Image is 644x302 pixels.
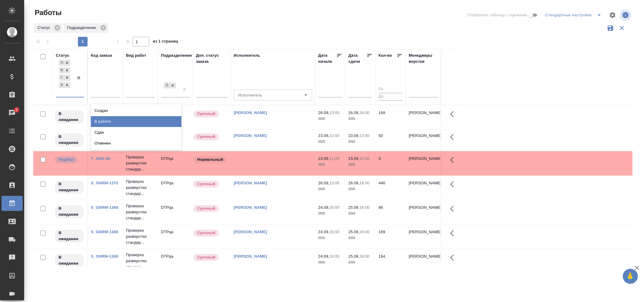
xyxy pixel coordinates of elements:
div: Дата сдачи [348,52,367,65]
a: [PERSON_NAME] [234,205,267,210]
p: Проверка разверстки стандар... [126,227,155,246]
div: Подбор [59,60,64,66]
span: из 1 страниц [153,38,178,46]
a: T_AMK-80 [91,156,111,161]
p: 2025 [318,162,342,168]
p: [PERSON_NAME] [409,180,438,186]
div: Сдан [91,127,181,138]
p: 23.09, [348,156,360,161]
p: Проверка разверстки стандар... [126,203,155,221]
button: 🙏 [623,269,638,284]
a: S_GNRM-1370 [91,181,118,185]
div: Менеджеры верстки [409,52,438,65]
div: Исполнитель назначен, приступать к работе пока рано [54,180,84,194]
p: Срочный [197,254,215,260]
p: 25.09, [348,230,360,234]
a: [PERSON_NAME] [234,254,267,259]
span: Отобразить таблицу с оценками [467,12,527,18]
p: 2025 [318,139,342,145]
p: [PERSON_NAME] [409,156,438,162]
p: 16:00 [360,205,370,210]
button: Сбросить фильтры [616,22,628,34]
div: Статус [34,23,62,33]
div: Исполнитель назначен, приступать к работе пока рано [54,229,84,243]
div: Кол-во [379,52,392,59]
p: 13:00 [329,181,339,185]
span: 2 [12,107,21,113]
p: Проверка разверстки стандар... [126,154,155,172]
a: S_GNRM-1368 [91,230,118,234]
div: В работе [91,116,181,127]
button: Здесь прячутся важные кнопки [447,177,461,192]
td: 86 [376,202,406,223]
td: DTPqa [158,226,193,247]
button: Сохранить фильтры [605,22,616,34]
p: В ожидании [59,230,80,242]
input: До [379,93,403,100]
p: 2025 [348,116,373,122]
p: 16:00 [329,230,339,234]
div: Можно подбирать исполнителей [54,156,84,164]
p: 12:00 [329,133,339,138]
a: [PERSON_NAME] [234,230,267,234]
span: 🙏 [625,270,636,283]
td: DTPqa [158,250,193,272]
p: Подбор [59,157,74,163]
p: 2025 [348,259,373,265]
p: 24.09, [318,230,329,234]
p: 12:00 [360,156,370,161]
button: Здесь прячутся важные кнопки [447,153,461,167]
p: 2025 [318,186,342,192]
p: 23.09, [318,133,329,138]
a: 2 [2,105,23,120]
p: 18:00 [360,110,370,115]
p: 18:00 [360,181,370,185]
p: 2025 [318,116,342,122]
td: 440 [376,177,406,198]
td: 3 [376,153,406,174]
div: DTPqa [163,82,177,89]
p: 24.09, [318,254,329,259]
p: Срочный [197,181,215,187]
div: Выполнен [59,82,64,88]
a: [PERSON_NAME] [234,181,267,185]
p: 2025 [318,259,342,265]
p: Срочный [197,134,215,140]
p: [PERSON_NAME] [409,229,438,235]
p: 23.09, [348,133,360,138]
p: 25.09, [348,205,360,210]
p: В ожидании [59,205,80,218]
a: S_GNRM-1368 [91,205,118,210]
span: Работы [33,8,62,17]
p: 25.09, [348,254,360,259]
p: В ожидании [59,111,80,123]
div: split button [544,10,605,20]
div: Дата начала [318,52,336,65]
p: 2025 [348,235,373,241]
p: Срочный [197,111,215,117]
div: Отменен [91,138,181,149]
button: Open [302,91,310,99]
p: Подразделение [67,25,98,31]
button: Здесь прячутся важные кнопки [447,250,461,265]
p: Нормальный [197,157,223,163]
p: 2025 [348,162,373,168]
span: Настроить таблицу [605,8,620,22]
td: DTPqa [158,153,193,174]
div: Готов к работе [59,75,64,81]
p: 26.09, [318,110,329,115]
p: 2025 [348,186,373,192]
p: В ожидании [59,181,80,193]
p: 2025 [348,211,373,217]
p: Статус [37,25,52,31]
p: 16:00 [329,254,339,259]
p: 16:00 [329,205,339,210]
td: 169 [376,226,406,247]
p: В ожидании [59,134,80,146]
div: Исполнитель назначен, приступать к работе пока рано [54,205,84,219]
p: 11:00 [329,156,339,161]
div: Статус [56,52,69,59]
a: S_GNRM-1368 [91,254,118,259]
div: В ожидании [59,67,64,74]
div: Доп. статус заказа [196,52,228,65]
